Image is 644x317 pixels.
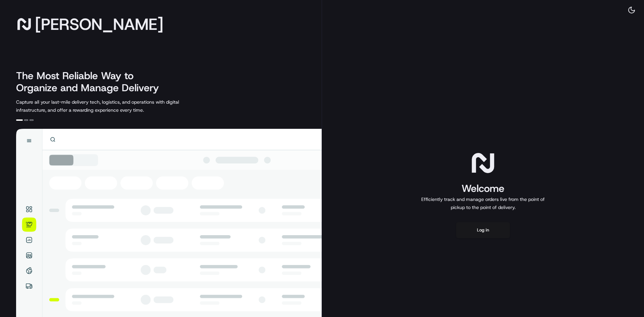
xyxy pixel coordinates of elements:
h2: The Most Reliable Way to Organize and Manage Delivery [16,70,166,94]
p: Capture all your last-mile delivery tech, logistics, and operations with digital infrastructure, ... [16,98,209,114]
button: Log in [456,222,510,238]
span: [PERSON_NAME] [35,17,163,31]
h1: Welcome [419,182,547,195]
p: Efficiently track and manage orders live from the point of pickup to the point of delivery. [419,195,547,211]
